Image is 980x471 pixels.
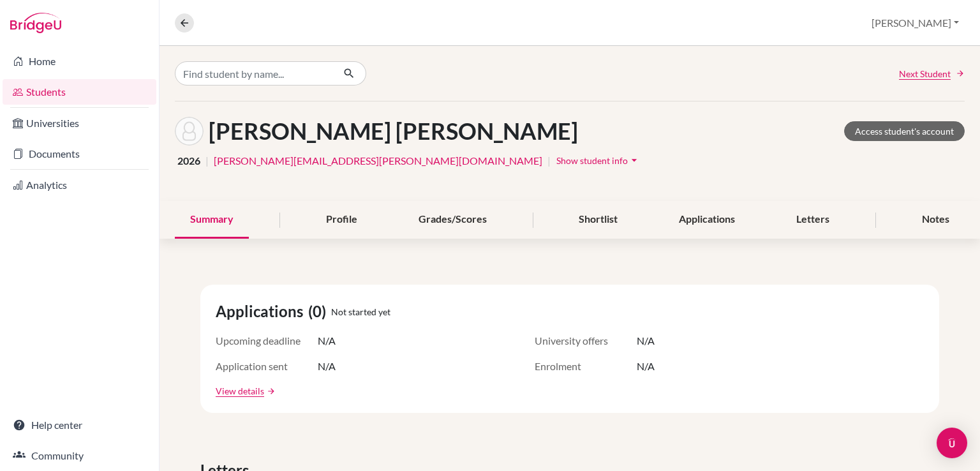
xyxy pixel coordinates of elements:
[175,61,333,86] input: Find student by name...
[563,201,633,239] div: Shortlist
[264,387,276,396] a: arrow_forward
[318,359,336,374] span: N/A
[3,49,156,74] a: Home
[205,153,209,168] span: |
[637,333,655,348] span: N/A
[899,67,965,80] a: Next Student
[318,333,336,348] span: N/A
[216,333,318,348] span: Upcoming deadline
[214,153,542,168] a: [PERSON_NAME][EMAIL_ADDRESS][PERSON_NAME][DOMAIN_NAME]
[535,333,637,348] span: University offers
[3,412,156,438] a: Help center
[907,201,965,239] div: Notes
[403,201,502,239] div: Grades/Scores
[3,141,156,167] a: Documents
[3,79,156,105] a: Students
[311,201,373,239] div: Profile
[3,172,156,198] a: Analytics
[175,201,249,239] div: Summary
[331,305,390,318] span: Not started yet
[937,428,967,458] div: Open Intercom Messenger
[3,443,156,468] a: Community
[209,117,578,145] h1: [PERSON_NAME] [PERSON_NAME]
[216,384,264,398] a: View details
[664,201,750,239] div: Applications
[637,359,655,374] span: N/A
[175,117,204,146] img: Megan Michelle Alfaro Valverde's avatar
[899,67,951,80] span: Next Student
[177,153,200,168] span: 2026
[535,359,637,374] span: Enrolment
[216,300,308,323] span: Applications
[556,155,628,166] span: Show student info
[844,121,965,141] a: Access student's account
[216,359,318,374] span: Application sent
[628,154,641,167] i: arrow_drop_down
[781,201,845,239] div: Letters
[3,110,156,136] a: Universities
[10,13,61,33] img: Bridge-U
[866,11,965,35] button: [PERSON_NAME]
[547,153,551,168] span: |
[308,300,331,323] span: (0)
[556,151,641,170] button: Show student infoarrow_drop_down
